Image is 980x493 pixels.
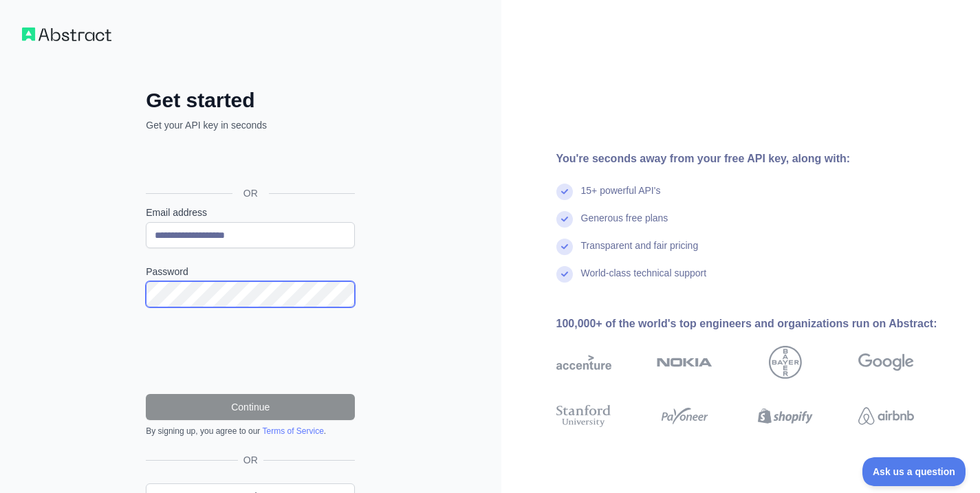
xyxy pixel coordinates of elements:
[146,265,355,278] label: Password
[858,402,914,430] img: airbnb
[556,346,612,379] img: accenture
[146,426,355,437] div: By signing up, you agree to our .
[581,184,661,211] div: 15+ powerful API's
[556,316,959,332] div: 100,000+ of the world's top engineers and organizations run on Abstract:
[657,402,712,430] img: payoneer
[146,324,355,377] iframe: reCAPTCHA
[238,453,263,467] span: OR
[146,88,355,113] h2: Get started
[556,266,573,283] img: check mark
[262,426,323,436] a: Terms of Service
[146,206,355,219] label: Email address
[146,394,355,420] button: Continue
[862,457,966,486] iframe: Toggle Customer Support
[581,266,707,294] div: World-class technical support
[758,402,814,430] img: shopify
[232,186,269,200] span: OR
[581,239,699,266] div: Transparent and fair pricing
[769,346,802,379] img: bayer
[556,151,959,167] div: You're seconds away from your free API key, along with:
[146,118,355,132] p: Get your API key in seconds
[858,346,914,379] img: google
[556,239,573,255] img: check mark
[581,211,668,239] div: Generous free plans
[556,211,573,228] img: check mark
[139,147,359,177] iframe: Bouton "Se connecter avec Google"
[556,184,573,200] img: check mark
[556,402,612,430] img: stanford university
[22,28,111,41] img: Workflow
[657,346,712,379] img: nokia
